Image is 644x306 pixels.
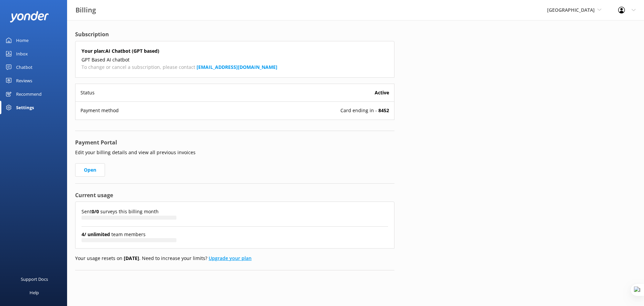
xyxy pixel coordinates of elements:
h4: Payment Portal [75,138,394,147]
b: Active [375,89,389,96]
p: GPT Based AI chatbot [82,56,388,63]
p: To change or cancel a subscription, please contact [82,63,388,71]
span: [GEOGRAPHIC_DATA] [547,7,595,13]
p: Your usage resets on . Need to increase your limits? [75,255,394,262]
img: yonder-white-logo.png [10,11,49,22]
h5: Your plan: AI Chatbot (GPT based) [82,47,388,55]
div: Inbox [16,47,28,60]
h4: Current usage [75,191,394,200]
div: Recommend [16,87,42,101]
div: Settings [16,101,34,114]
div: Support Docs [21,272,48,286]
span: Card ending in - [340,107,389,114]
div: Home [16,34,29,47]
div: Reviews [16,74,32,87]
p: Edit your billing details and view all previous invoices [75,149,394,156]
p: Payment method [80,107,119,114]
p: Status [80,89,95,96]
strong: 0 / 0 [92,208,100,215]
a: Upgrade your plan [209,255,252,261]
p: Sent surveys this billing month [82,208,388,215]
strong: [DATE] [124,255,139,261]
a: [EMAIL_ADDRESS][DOMAIN_NAME] [197,64,277,70]
div: Help [30,286,39,299]
b: 8452 [378,107,389,114]
a: Open [75,163,105,177]
div: Chatbot [16,60,33,74]
strong: 4 / unlimited [82,231,111,237]
p: team members [82,231,388,238]
h4: Subscription [75,30,394,39]
h3: Billing [75,5,96,15]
